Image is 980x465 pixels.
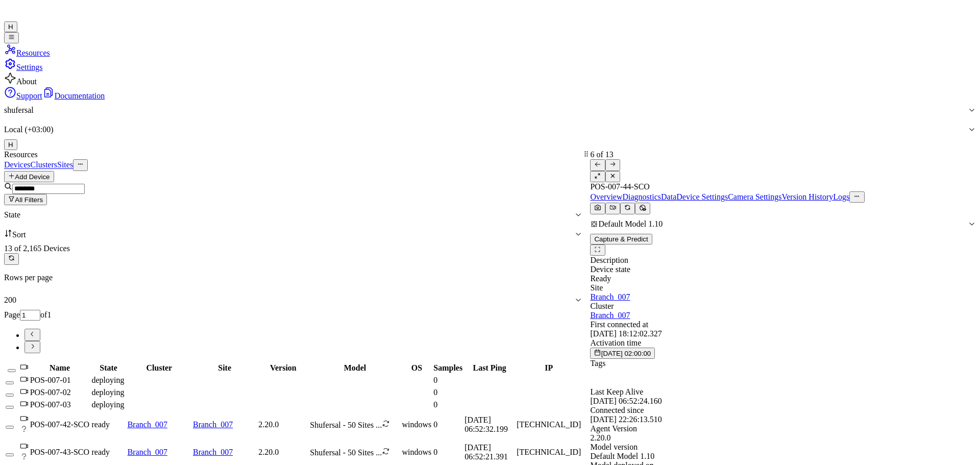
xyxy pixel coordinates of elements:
[30,448,90,457] div: POS-007-43-SCO
[4,48,50,57] a: Resources
[433,388,462,397] div: 0
[4,310,20,319] span: Page
[833,192,849,201] a: Logs
[258,448,308,457] div: 2.20.0
[464,362,515,374] th: Last Ping
[590,292,630,301] a: Branch_007
[433,376,462,385] div: 0
[464,443,514,461] div: [DATE] 06:52:21.391
[91,388,125,397] div: deploying
[781,192,833,201] a: Version History
[91,362,126,374] th: State
[30,420,90,429] div: POS-007-42-SCO
[623,192,661,201] a: Diagnostics
[433,448,462,457] div: 0
[30,388,90,397] div: POS-007-02
[433,400,462,409] div: 0
[590,397,976,406] div: [DATE] 06:52:24.160
[433,362,463,374] th: Samples
[4,329,582,353] nav: pagination
[258,362,308,374] th: Version
[590,424,976,433] div: Agent Version
[128,448,167,456] a: Branch_007
[517,420,581,429] div: [TECHNICAL_ID]
[402,420,431,429] p: windows
[661,192,676,201] a: Data
[590,265,976,274] div: Device state
[464,415,514,434] div: [DATE] 06:52:32.199
[402,448,431,457] p: windows
[590,234,652,244] button: Capture & Predict
[6,381,14,384] button: Select row
[91,400,125,409] div: deploying
[401,362,432,374] th: OS
[4,194,47,205] button: All Filters
[128,420,167,429] a: Branch_007
[516,362,581,374] th: IP
[16,48,50,57] span: Resources
[590,406,976,415] div: Connected since
[4,244,70,253] span: 13 of 2,165 Devices
[16,77,37,86] span: About
[590,329,976,338] div: [DATE] 18:12:02.327
[127,362,191,374] th: Cluster
[6,394,14,397] button: Select row
[42,91,105,100] a: Documentation
[4,63,43,71] a: Settings
[601,350,651,357] span: [DATE] 02:00:00
[590,311,630,320] a: Branch_007
[30,362,90,374] th: Name
[590,150,613,159] span: 6 of 13
[4,32,19,43] button: Toggle Navigation
[55,91,105,100] span: Documentation
[192,362,257,374] th: Site
[91,376,125,385] div: deploying
[590,320,976,329] div: First connected at
[30,400,90,409] div: POS-007-03
[590,415,976,424] div: [DATE] 22:26:13.510
[4,171,54,182] button: Add Device
[31,161,57,169] a: Clusters
[590,274,976,283] div: Ready
[91,420,125,429] div: ready
[590,302,976,311] div: Cluster
[6,406,14,409] button: Select row
[6,426,14,429] button: Select row
[24,341,40,353] button: Go to next page
[4,91,42,100] a: Support
[16,63,43,71] span: Settings
[24,329,40,341] button: Go to previous page
[16,91,42,100] span: Support
[309,362,400,374] th: Model
[258,420,308,429] div: 2.20.0
[193,420,233,429] a: Branch_007
[676,192,728,201] a: Device Settings
[590,256,976,265] div: Description
[8,369,16,372] button: Select all
[4,150,582,159] div: Resources
[590,192,622,201] a: Overview
[590,387,976,397] div: Last Keep Alive
[310,448,382,457] span: Shufersal - 50 Sites ...
[590,348,655,359] button: [DATE] 02:00:00
[91,448,125,457] div: ready
[8,141,13,149] span: H
[517,448,581,457] div: [TECHNICAL_ID]
[6,453,14,456] button: Select row
[4,21,17,32] button: H
[590,443,976,452] div: Model version
[590,433,976,443] div: 2.20.0
[590,283,976,292] div: Site
[193,448,233,456] a: Branch_007
[30,376,90,385] div: POS-007-01
[4,139,17,150] button: H
[728,192,781,201] a: Camera Settings
[4,273,582,282] p: Rows per page
[8,23,13,31] span: H
[590,359,976,368] div: Tags
[40,310,51,319] span: of 1
[590,182,976,191] div: POS-007-44-SCO
[4,161,31,169] a: Devices
[57,161,73,169] a: Sites
[590,338,976,348] div: Activation time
